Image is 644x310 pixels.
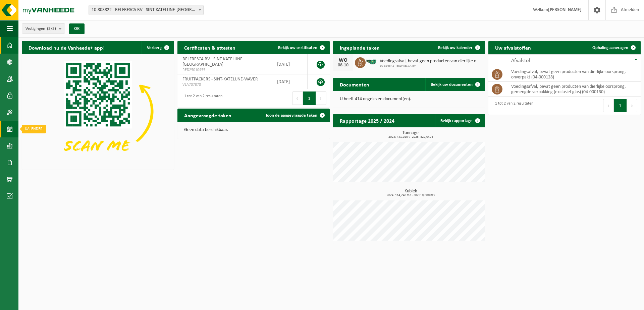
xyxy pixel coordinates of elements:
a: Bekijk uw certificaten [273,41,329,54]
p: Geen data beschikbaar. [184,128,323,132]
button: Next [627,99,637,112]
div: 1 tot 2 van 2 resultaten [181,91,222,106]
a: Bekijk uw kalender [433,41,484,54]
span: Vestigingen [25,24,56,34]
h2: Download nu de Vanheede+ app! [22,41,111,54]
span: FRUITPACKERS - SINT-KATELIJNE-WAVER [182,77,258,82]
button: Verberg [142,41,173,54]
span: Bekijk uw kalender [438,46,473,50]
td: [DATE] [272,74,308,89]
button: Previous [603,99,614,112]
button: OK [69,23,85,34]
button: Next [316,91,326,105]
span: Voedingsafval, bevat geen producten van dierlijke oorsprong, gemengde verpakking... [380,59,482,64]
span: 10-886542 - BELFRESCA BV [380,64,482,68]
div: 08-10 [336,63,350,68]
span: VLA707870 [182,82,267,87]
h2: Aangevraagde taken [177,109,238,122]
h2: Rapportage 2025 / 2024 [333,114,401,127]
img: Download de VHEPlus App [22,54,174,168]
span: 2024: 114,240 m3 - 2025: 0,000 m3 [336,194,485,197]
button: 1 [303,91,316,105]
span: Bekijk uw documenten [431,82,473,87]
h2: Ingeplande taken [333,41,386,54]
a: Bekijk uw documenten [425,78,484,91]
span: Toon de aangevraagde taken [265,113,317,118]
span: RED25010455 [182,67,267,73]
h3: Tonnage [336,131,485,139]
h3: Kubiek [336,189,485,197]
span: Ophaling aanvragen [592,46,628,50]
div: 1 tot 2 van 2 resultaten [492,98,533,113]
span: Verberg [147,46,162,50]
h2: Certificaten & attesten [177,41,242,54]
a: Bekijk rapportage [435,114,484,127]
div: WO [336,58,350,63]
span: Bekijk uw certificaten [278,46,317,50]
strong: [PERSON_NAME] [548,7,582,12]
span: Afvalstof [511,58,530,63]
span: BELFRESCA BV - SINT-KATELIJNE-[GEOGRAPHIC_DATA] [182,57,244,67]
span: 2024: 441,020 t - 2025: 429,040 t [336,135,485,139]
button: 1 [614,99,627,112]
p: U heeft 414 ongelezen document(en). [340,97,479,102]
a: Toon de aangevraagde taken [260,109,329,122]
span: 10-803822 - BELFRESCA BV - SINT-KATELIJNE-WAVER [89,5,203,15]
button: Vestigingen(3/3) [22,23,65,34]
button: Previous [292,91,303,105]
count: (3/3) [47,26,56,31]
span: 10-803822 - BELFRESCA BV - SINT-KATELIJNE-WAVER [89,5,204,15]
a: Ophaling aanvragen [587,41,640,54]
h2: Uw afvalstoffen [488,41,538,54]
td: [DATE] [272,54,308,74]
img: HK-RS-14-GN-00 [366,59,377,65]
h2: Documenten [333,78,376,91]
td: voedingsafval, bevat geen producten van dierlijke oorsprong, gemengde verpakking (exclusief glas)... [506,82,641,97]
td: voedingsafval, bevat geen producten van dierlijke oorsprong, onverpakt (04-000128) [506,67,641,82]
